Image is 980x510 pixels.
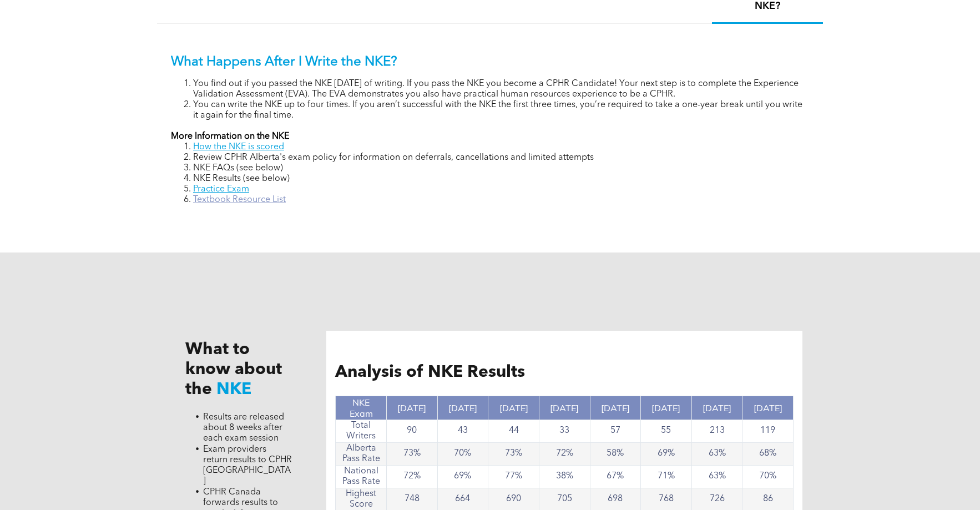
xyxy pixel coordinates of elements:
[193,174,809,184] li: NKE Results (see below)
[488,465,539,488] td: 77%
[336,465,387,488] td: National Pass Rate
[171,132,289,141] strong: More Information on the NKE
[691,396,742,420] th: [DATE]
[216,381,251,398] span: NKE
[488,420,539,442] td: 44
[539,465,590,488] td: 38%
[488,396,539,420] th: [DATE]
[203,413,284,443] span: Results are released about 8 weeks after each exam session
[437,420,488,442] td: 43
[539,396,590,420] th: [DATE]
[185,341,282,398] span: What to know about the
[641,442,692,465] td: 69%
[203,445,292,486] span: Exam providers return results to CPHR [GEOGRAPHIC_DATA]
[641,465,692,488] td: 71%
[539,420,590,442] td: 33
[437,442,488,465] td: 70%
[336,442,387,465] td: Alberta Pass Rate
[193,100,809,121] li: You can write the NKE up to four times. If you aren’t successful with the NKE the first three tim...
[193,143,284,152] a: How the NKE is scored
[641,420,692,442] td: 55
[590,465,641,488] td: 67%
[336,420,387,442] td: Total Writers
[691,420,742,442] td: 213
[437,465,488,488] td: 69%
[193,163,809,174] li: NKE FAQs (see below)
[193,153,809,163] li: Review CPHR Alberta's exam policy for information on deferrals, cancellations and limited attempts
[437,396,488,420] th: [DATE]
[590,442,641,465] td: 58%
[193,79,809,100] li: You find out if you passed the NKE [DATE] of writing. If you pass the NKE you become a CPHR Candi...
[742,465,794,488] td: 70%
[193,195,286,204] a: Textbook Resource List
[691,465,742,488] td: 63%
[641,396,692,420] th: [DATE]
[539,442,590,465] td: 72%
[387,396,438,420] th: [DATE]
[590,420,641,442] td: 57
[387,420,438,442] td: 90
[742,396,794,420] th: [DATE]
[387,465,438,488] td: 72%
[742,442,794,465] td: 68%
[171,54,809,70] p: What Happens After I Write the NKE?
[488,442,539,465] td: 73%
[691,442,742,465] td: 63%
[590,396,641,420] th: [DATE]
[193,185,249,194] a: Practice Exam
[742,420,794,442] td: 119
[336,396,387,420] th: NKE Exam
[387,442,438,465] td: 73%
[335,364,525,381] span: Analysis of NKE Results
